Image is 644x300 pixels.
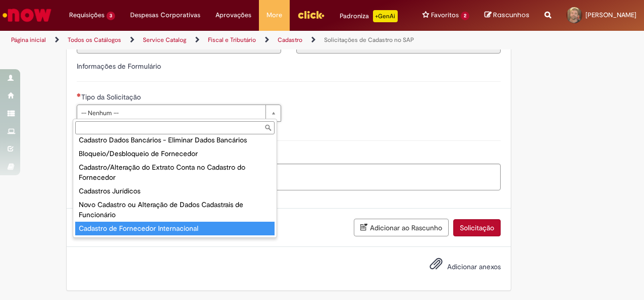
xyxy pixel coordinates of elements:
div: Novo Cadastro ou Alteração de Dados Cadastrais de Funcionário [75,198,275,222]
div: Cadastro de Fornecedor Internacional [75,222,275,235]
div: Cadastro Dados Bancários - Eliminar Dados Bancários [75,133,275,147]
div: Cadastro/Alteração do Extrato Conta no Cadastro do Fornecedor [75,161,275,184]
div: Bloqueio/Desbloqueio de Fornecedor [75,147,275,161]
div: Cadastros Jurídicos [75,184,275,198]
ul: Tipo da Solicitação [73,136,277,237]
